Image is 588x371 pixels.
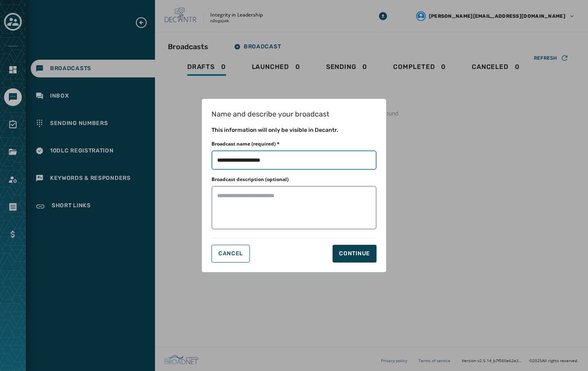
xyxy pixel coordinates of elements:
label: Broadcast name (required) * [211,141,280,147]
div: Continue [339,250,370,258]
h2: This information will only be visible in Decantr. [211,126,377,134]
button: Cancel [211,245,250,263]
span: Cancel [218,250,243,257]
h1: Name and describe your broadcast [211,108,377,120]
button: Continue [333,245,377,263]
label: Broadcast description (optional) [211,176,289,183]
